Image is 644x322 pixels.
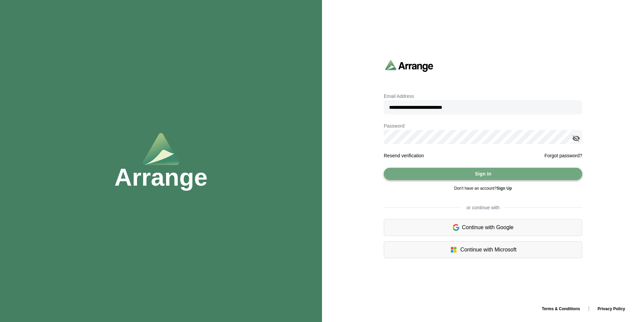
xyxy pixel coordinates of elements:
div: Continue with Google [384,219,582,236]
h1: Arrange [114,165,208,189]
span: or continue with [461,204,505,211]
p: Email Address [384,92,582,100]
a: Resend verification [384,153,424,158]
button: Sign In [384,168,582,180]
i: appended action [572,134,580,142]
span: Don't have an account? [454,186,512,191]
a: Forgot password? [544,152,582,160]
p: Password [384,122,582,130]
img: google-logo.6d399ca0.svg [453,223,459,232]
a: Privacy Policy [592,306,630,311]
img: arrangeai-name-small-logo.4d2b8aee.svg [385,60,433,72]
div: Continue with Microsoft [384,241,582,258]
img: microsoft-logo.7cf64d5f.svg [450,246,458,254]
a: Terms & Conditions [536,306,585,311]
span: | [588,305,589,311]
a: Sign Up [497,186,512,191]
span: Sign In [475,167,491,180]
